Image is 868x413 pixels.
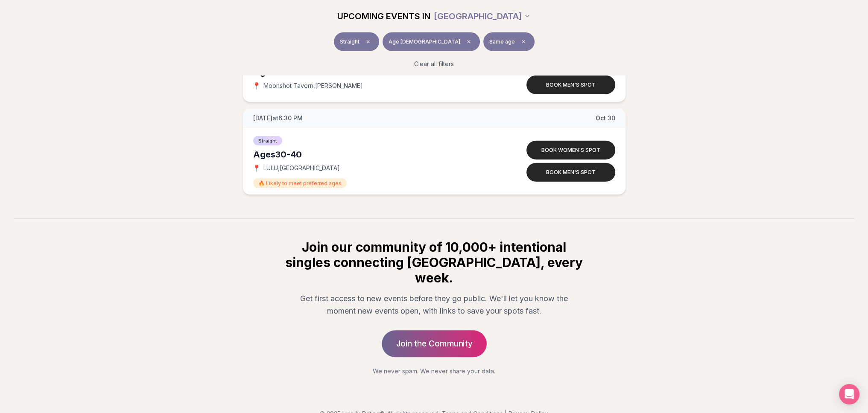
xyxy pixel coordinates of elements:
span: Same age [489,38,515,45]
div: Open Intercom Messenger [839,384,859,404]
span: Age [DEMOGRAPHIC_DATA] [389,38,460,45]
button: Book men's spot [526,76,615,94]
button: StraightClear event type filter [334,32,379,51]
h2: Join our community of 10,000+ intentional singles connecting [GEOGRAPHIC_DATA], every week. [284,239,585,285]
span: LULU , [GEOGRAPHIC_DATA] [263,164,340,172]
span: 📍 [253,82,260,89]
span: [DATE] at 6:30 PM [253,114,303,122]
p: Get first access to new events before they go public. We'll let you know the moment new events op... [291,292,578,317]
span: Straight [340,38,359,45]
div: Ages 30-40 [253,148,494,160]
span: 📍 [253,165,260,172]
p: We never spam. We never share your data. [284,367,585,375]
button: Book men's spot [526,163,615,182]
button: Clear all filters [409,55,459,73]
a: Join the Community [382,330,487,357]
span: 🔥 Likely to meet preferred ages [253,178,347,188]
button: Age [DEMOGRAPHIC_DATA]Clear age [383,32,480,51]
span: Moonshot Tavern , [PERSON_NAME] [263,81,363,90]
span: Oct 30 [596,114,615,122]
span: Clear age [464,37,474,47]
button: Same ageClear preference [483,32,535,51]
span: Straight [253,136,282,145]
span: UPCOMING EVENTS IN [337,10,430,22]
span: Clear event type filter [363,37,373,47]
button: Book women's spot [526,141,615,160]
button: [GEOGRAPHIC_DATA] [434,7,531,26]
span: Clear preference [518,37,529,47]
